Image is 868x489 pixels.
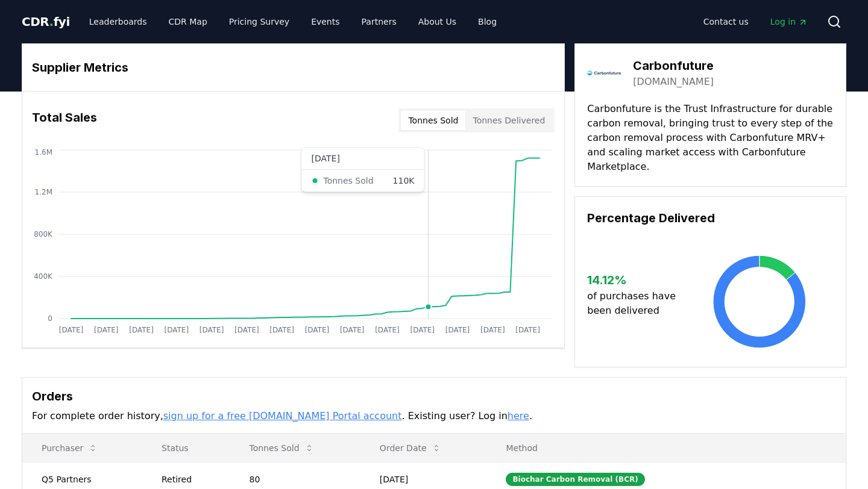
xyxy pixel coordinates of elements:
[80,11,157,33] a: Leaderboards
[480,326,505,334] tspan: [DATE]
[515,326,540,334] tspan: [DATE]
[305,326,330,334] tspan: [DATE]
[22,13,70,30] a: CDR.fyi
[159,11,217,33] a: CDR Map
[32,108,97,132] h3: Total Sales
[445,326,470,334] tspan: [DATE]
[234,326,259,334] tspan: [DATE]
[239,436,323,460] button: Tonnes Sold
[508,410,529,422] a: here
[587,209,834,227] h3: Percentage Delivered
[375,326,400,334] tspan: [DATE]
[587,56,621,90] img: Carbonfuture-logo
[468,11,506,33] a: Blog
[80,11,506,33] nav: Main
[165,326,189,334] tspan: [DATE]
[694,11,758,33] a: Contact us
[200,326,224,334] tspan: [DATE]
[35,148,52,157] tspan: 1.6M
[22,14,70,29] span: CDR fyi
[32,58,555,76] h3: Supplier Metrics
[633,57,714,75] h3: Carbonfuture
[770,16,808,28] span: Log in
[587,289,685,318] p: of purchases have been delivered
[587,271,685,289] h3: 14.12 %
[49,14,54,29] span: .
[465,111,552,130] button: Tonnes Delivered
[370,436,451,460] button: Order Date
[48,314,52,323] tspan: 0
[496,442,836,454] p: Method
[633,75,714,89] a: [DOMAIN_NAME]
[59,326,84,334] tspan: [DATE]
[34,272,53,281] tspan: 400K
[269,326,294,334] tspan: [DATE]
[401,111,465,130] button: Tonnes Sold
[162,473,220,485] div: Retired
[506,473,644,486] div: Biochar Carbon Removal (BCR)
[761,11,817,33] a: Log in
[587,102,834,174] p: Carbonfuture is the Trust Infrastructure for durable carbon removal, bringing trust to every step...
[694,11,817,33] nav: Main
[152,442,220,454] p: Status
[32,409,836,423] p: For complete order history, . Existing user? Log in .
[94,326,119,334] tspan: [DATE]
[352,11,406,33] a: Partners
[409,11,466,33] a: About Us
[301,11,349,33] a: Events
[32,436,107,460] button: Purchaser
[129,326,154,334] tspan: [DATE]
[163,410,402,422] a: sign up for a free [DOMAIN_NAME] Portal account
[35,188,52,196] tspan: 1.2M
[32,387,836,405] h3: Orders
[34,230,53,238] tspan: 800K
[410,326,435,334] tspan: [DATE]
[340,326,365,334] tspan: [DATE]
[219,11,299,33] a: Pricing Survey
